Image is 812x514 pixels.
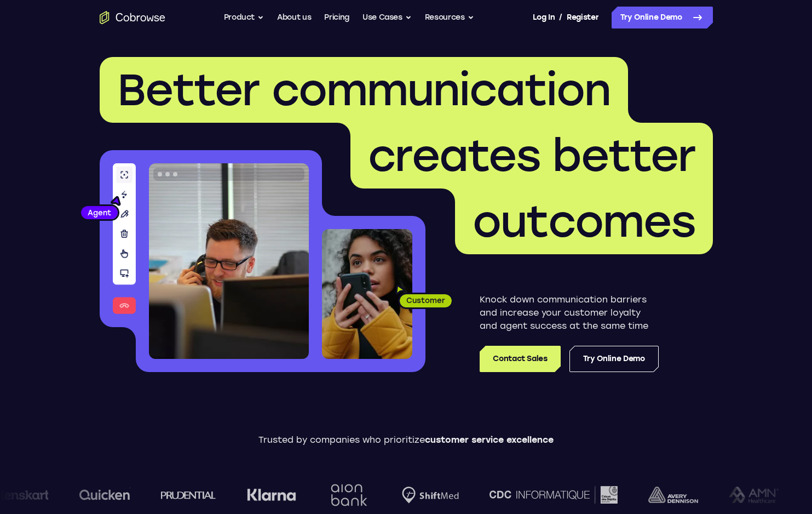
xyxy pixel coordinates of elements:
a: Go to the home page [100,11,165,24]
a: Try Online Demo [569,346,659,372]
a: Try Online Demo [612,7,713,28]
button: Resources [425,7,474,28]
span: outcomes [473,195,695,248]
img: avery-dennison [648,487,698,503]
span: Better communication [117,64,611,116]
a: Log In [533,7,555,28]
span: / [559,11,562,24]
p: Knock down communication barriers and increase your customer loyalty and agent success at the sam... [480,293,659,333]
a: Register [567,7,598,28]
img: A customer holding their phone [322,229,412,359]
button: Use Cases [362,7,412,28]
img: A customer support agent talking on the phone [149,163,309,359]
img: Klarna [246,488,296,501]
a: Pricing [324,7,349,28]
a: Contact Sales [480,346,560,372]
img: Shiftmed [401,487,458,504]
span: customer service excellence [425,435,554,445]
span: creates better [368,129,695,182]
img: prudential [160,490,216,499]
a: About us [277,7,311,28]
button: Product [224,7,264,28]
img: CDC Informatique [489,486,617,503]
